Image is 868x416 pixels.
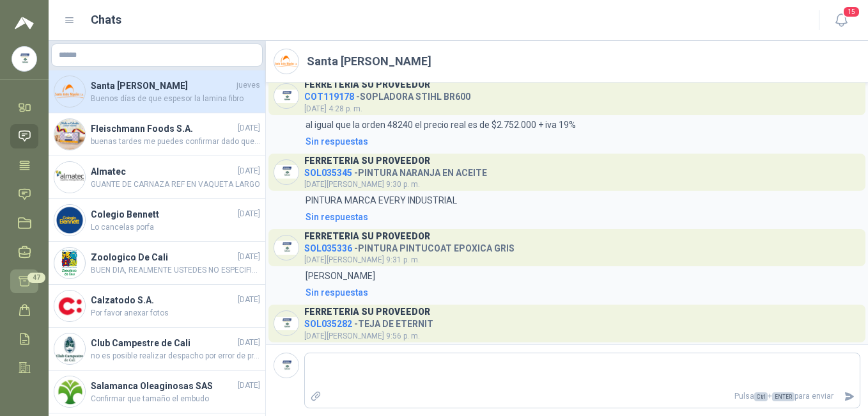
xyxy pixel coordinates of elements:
[304,255,420,264] span: [DATE][PERSON_NAME] 9:31 p. m.
[238,294,260,306] span: [DATE]
[238,122,260,134] span: [DATE]
[54,333,85,364] img: Company Logo
[54,205,85,236] img: Company Logo
[307,52,431,70] h2: Santa [PERSON_NAME]
[91,11,121,29] h1: Chats
[274,160,298,184] img: Company Logo
[306,134,368,148] div: Sin respuestas
[304,316,433,328] h4: - TEJA DE ETERNIT
[49,328,265,371] a: Company LogoClub Campestre de Cali[DATE]no es posible realizar despacho por error de precio
[274,49,298,74] img: Company Logo
[304,164,487,177] h4: - PINTURA NARANJA EN ACEITE
[304,81,430,88] h3: FERRETERIA SU PROVEEDOR
[839,385,860,408] button: Enviar
[304,157,430,164] h3: FERRETERIA SU PROVEEDOR
[54,291,85,321] img: Company Logo
[12,47,36,71] img: Company Logo
[54,76,85,107] img: Company Logo
[304,243,352,253] span: SOL035336
[304,233,430,240] h3: FERRETERIA SU PROVEEDOR
[91,307,260,319] span: Por favor anexar fotos
[304,180,420,189] span: [DATE][PERSON_NAME] 9:30 p. m.
[49,242,265,285] a: Company LogoZoologico De Cali[DATE]BUEN DIA, REALMENTE USTEDES NO ESPECIFICAN SI QUIEREN REDONDA ...
[54,119,85,150] img: Company Logo
[304,88,470,100] h4: - SOPLADORA STIHL BR600
[305,385,327,408] label: Adjuntar archivos
[306,210,368,224] div: Sin respuestas
[304,332,420,340] span: [DATE][PERSON_NAME] 9:56 p. m.
[54,162,85,193] img: Company Logo
[842,6,860,18] span: 15
[49,371,265,413] a: Company LogoSalamanca Oleaginosas SAS[DATE]Confirmar que tamaño el embudo
[91,293,235,307] h4: Calzatodo S.A.
[238,208,260,220] span: [DATE]
[304,308,430,316] h3: FERRETERIA SU PROVEEDOR
[49,156,265,199] a: Company LogoAlmatec[DATE]GUANTE DE CARNAZA REF EN VAQUETA LARGO
[327,385,839,408] p: Pulsa + para enviar
[772,392,794,401] span: ENTER
[27,273,45,283] span: 47
[91,136,260,148] span: buenas tardes me puedes confirmar dado que no se ha recibido los materiales
[91,79,234,93] h4: Santa [PERSON_NAME]
[49,113,265,156] a: Company LogoFleischmann Foods S.A.[DATE]buenas tardes me puedes confirmar dado que no se ha recib...
[15,15,34,31] img: Logo peakr
[49,285,265,328] a: Company LogoCalzatodo S.A.[DATE]Por favor anexar fotos
[91,179,260,191] span: GUANTE DE CARNAZA REF EN VAQUETA LARGO
[91,93,260,105] span: Buenos días de que espesor la lamina fibro
[238,165,260,177] span: [DATE]
[274,236,298,260] img: Company Logo
[91,250,235,264] h4: Zoologico De Cali
[91,336,235,350] h4: Club Campestre de Cali
[304,104,362,113] span: [DATE] 4:28 p. m.
[754,392,768,401] span: Ctrl
[306,285,368,300] div: Sin respuestas
[303,285,860,300] a: Sin respuestas
[304,168,352,178] span: SOL035345
[91,264,260,276] span: BUEN DIA, REALMENTE USTEDES NO ESPECIFICAN SI QUIEREN REDONDA O CUADRADA, YO LES COTICE CUADRADA
[238,337,260,349] span: [DATE]
[830,9,853,32] button: 15
[306,269,375,283] p: [PERSON_NAME]
[91,350,260,362] span: no es posible realizar despacho por error de precio
[54,248,85,278] img: Company Logo
[238,380,260,392] span: [DATE]
[91,207,235,221] h4: Colegio Bennett
[91,379,235,393] h4: Salamanca Oleaginosas SAS
[304,92,354,102] span: COT119178
[306,118,576,132] p: al igual que la orden 48240 el precio real es de $2.752.000 + iva 19%
[54,376,85,407] img: Company Logo
[238,251,260,263] span: [DATE]
[236,79,260,92] span: jueves
[306,193,457,207] p: PINTURA MARCA EVERY INDUSTRIAL
[303,134,860,148] a: Sin respuestas
[49,199,265,242] a: Company LogoColegio Bennett[DATE]Lo cancelas porfa
[91,122,235,136] h4: Fleischmann Foods S.A.
[274,84,298,108] img: Company Logo
[274,311,298,335] img: Company Logo
[304,240,515,252] h4: - PINTURA PINTUCOAT EPOXICA GRIS
[91,164,235,179] h4: Almatec
[91,221,260,234] span: Lo cancelas porfa
[91,393,260,405] span: Confirmar que tamaño el embudo
[10,269,38,293] a: 47
[49,70,265,113] a: Company LogoSanta [PERSON_NAME]juevesBuenos días de que espesor la lamina fibro
[274,353,298,378] img: Company Logo
[304,319,352,329] span: SOL035282
[303,210,860,224] a: Sin respuestas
